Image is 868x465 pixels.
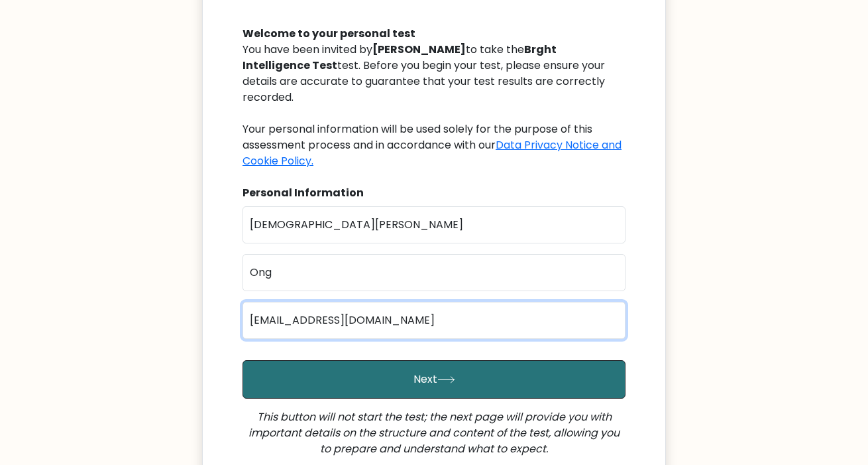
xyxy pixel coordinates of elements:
div: Welcome to your personal test [243,26,625,42]
input: Last name [243,254,625,291]
div: Personal Information [243,185,625,201]
b: Brght Intelligence Test [243,42,557,73]
i: This button will not start the test; the next page will provide you with important details on the... [248,409,620,456]
b: [PERSON_NAME] [372,42,466,57]
input: Email [243,302,625,339]
a: Data Privacy Notice and Cookie Policy. [243,137,622,168]
button: Next [243,360,625,399]
input: First name [243,206,625,243]
div: You have been invited by to take the test. Before you begin your test, please ensure your details... [243,42,625,169]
